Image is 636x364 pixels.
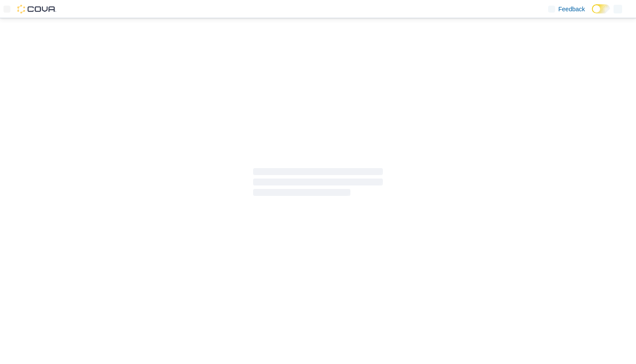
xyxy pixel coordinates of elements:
[559,5,585,13] span: Feedback
[17,5,56,13] img: Cova
[253,170,383,198] span: Loading
[545,0,588,18] a: Feedback
[592,4,610,13] input: Dark Mode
